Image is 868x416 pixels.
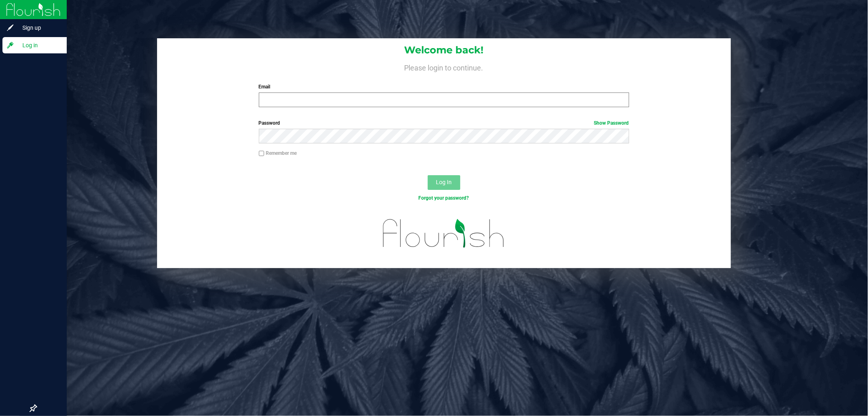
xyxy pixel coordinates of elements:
[428,175,460,190] button: Log In
[6,24,14,32] inline-svg: Sign up
[259,151,265,156] input: Remember me
[259,150,297,157] label: Remember me
[157,45,731,55] h1: Welcome back!
[436,179,452,185] span: Log In
[259,83,629,90] label: Email
[259,120,280,126] span: Password
[6,41,14,49] inline-svg: Log in
[14,40,63,50] span: Log in
[14,23,63,33] span: Sign up
[372,210,516,256] img: flourish_logo.svg
[419,195,469,201] a: Forgot your password?
[594,120,629,126] a: Show Password
[157,62,731,72] h4: Please login to continue.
